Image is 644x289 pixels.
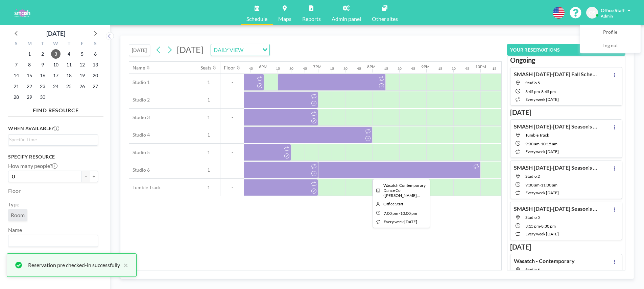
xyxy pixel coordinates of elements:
h4: SMASH [DATE]-[DATE] Fall Schedule - Studio 5 [514,71,598,78]
span: Schedule [246,16,267,22]
span: Admin panel [332,16,361,22]
span: Monday, September 29, 2025 [25,92,34,102]
span: 7:00 PM [384,211,398,216]
span: Studio 3 [129,114,150,120]
span: Thursday, September 4, 2025 [64,49,74,59]
span: Tumble Track [129,184,161,191]
span: Sunday, September 21, 2025 [11,82,21,91]
h4: SMASH [DATE]-[DATE] Season's Classes [514,164,598,171]
span: - [220,184,244,191]
span: Studio 2 [129,97,150,103]
button: + [90,171,98,182]
div: T [36,40,49,49]
span: - [220,149,244,155]
div: 15 [438,66,442,71]
h4: FIND RESOURCE [8,104,103,114]
span: Monday, September 22, 2025 [25,82,34,91]
span: every week [DATE] [525,97,559,102]
span: Saturday, September 27, 2025 [91,82,100,91]
div: 30 [398,66,402,71]
div: S [10,40,23,49]
h3: [DATE] [510,243,622,251]
span: 9:30 AM [525,141,540,146]
div: 15 [492,66,496,71]
span: Wednesday, September 24, 2025 [51,82,61,91]
span: Tuesday, September 9, 2025 [38,60,47,69]
span: Wednesday, September 17, 2025 [51,71,61,80]
div: T [62,40,75,49]
span: Friday, September 5, 2025 [77,49,87,59]
span: 8:45 PM [541,89,556,94]
div: 45 [303,66,307,71]
span: 11:00 AM [541,182,557,187]
span: Profile [603,29,617,36]
button: close [120,261,128,269]
div: Reservation pre checked-in successfully [28,261,120,269]
h3: Specify resource [8,154,98,160]
span: Sunday, September 28, 2025 [11,92,21,102]
span: Office Staff [383,201,403,206]
h4: SMASH [DATE]-[DATE] Season's Classes [514,205,598,212]
span: 1 [197,184,220,191]
span: - [220,79,244,85]
div: 8PM [367,64,376,69]
div: 15 [384,66,388,71]
span: Studio 4 [129,132,150,138]
span: every week [DATE] [525,231,559,236]
span: Friday, September 26, 2025 [77,82,87,91]
span: every week [DATE] [525,190,559,195]
span: - [399,211,400,216]
span: Wednesday, September 10, 2025 [51,60,61,69]
span: Studio 5 [525,80,540,85]
span: 10:15 AM [541,141,557,146]
input: Search for option [9,136,94,143]
span: Office Staff [601,7,625,13]
div: 45 [357,66,361,71]
span: Admin [601,13,613,19]
span: - [540,141,541,146]
h4: SMASH [DATE]-[DATE] Season's Classes [514,123,598,130]
span: Friday, September 12, 2025 [77,60,87,69]
label: Name [8,227,22,233]
span: Thursday, September 11, 2025 [64,60,74,69]
div: 15 [330,66,334,71]
span: - [220,167,244,173]
label: How many people? [8,163,57,169]
span: 10:00 PM [400,211,417,216]
span: every week [DATE] [384,219,417,224]
div: 30 [289,66,293,71]
div: 6PM [259,64,267,69]
button: [DATE] [129,44,150,56]
div: Seats [200,65,211,71]
span: Tuesday, September 2, 2025 [38,49,47,59]
input: Search for option [9,236,94,245]
div: S [89,40,102,49]
span: - [540,89,541,94]
div: Name [133,65,145,71]
span: - [220,132,244,138]
button: YOUR RESERVATIONS [507,44,625,56]
div: 45 [249,66,253,71]
a: Profile [580,26,640,39]
span: Wasatch Contemporary Dance Co (Jessica Heaton -858-361-3391) [383,183,426,198]
div: Search for option [211,44,269,56]
label: Type [8,201,19,208]
div: Search for option [8,235,98,247]
div: F [75,40,89,49]
span: Friday, September 19, 2025 [77,71,87,80]
span: - [220,97,244,103]
span: - [220,114,244,120]
span: Studio 6 [129,167,150,173]
img: organization-logo [11,6,33,20]
span: Monday, September 1, 2025 [25,49,34,59]
span: Maps [278,16,291,22]
span: - [540,224,541,229]
span: every week [DATE] [525,149,559,154]
span: 3:15 PM [525,224,540,229]
span: Monday, September 15, 2025 [25,71,34,80]
span: 1 [197,149,220,155]
div: Search for option [8,135,98,145]
span: Thursday, September 25, 2025 [64,82,74,91]
span: Reports [302,16,321,22]
div: 7PM [313,64,321,69]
